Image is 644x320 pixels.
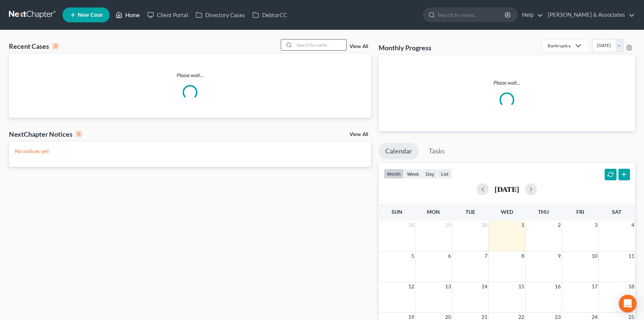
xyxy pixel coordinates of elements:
[518,282,525,291] span: 15
[350,44,368,49] a: View All
[557,251,561,260] span: 9
[9,72,371,79] p: Please wait...
[554,282,561,291] span: 16
[249,8,291,22] a: DebtorCC
[52,43,59,50] div: 0
[518,8,543,22] a: Help
[384,169,404,179] button: month
[521,251,525,260] span: 8
[481,282,488,291] span: 14
[408,282,415,291] span: 12
[438,169,452,179] button: list
[75,131,82,137] div: 0
[408,221,415,229] span: 28
[9,130,82,139] div: NextChapter Notices
[384,79,629,86] p: Please wait...
[594,221,598,229] span: 3
[192,8,249,22] a: Directory Cases
[9,42,59,51] div: Recent Cases
[591,282,598,291] span: 17
[576,209,584,215] span: Fri
[591,251,598,260] span: 10
[557,221,561,229] span: 2
[484,251,488,260] span: 7
[144,8,192,22] a: Client Portal
[612,209,621,215] span: Sat
[481,221,488,229] span: 30
[521,221,525,229] span: 1
[422,143,451,159] a: Tasks
[427,209,440,215] span: Mon
[444,221,452,229] span: 29
[15,148,365,155] p: No notices yet!
[404,169,422,179] button: week
[628,251,635,260] span: 11
[628,282,635,291] span: 18
[350,132,368,137] a: View All
[495,185,519,193] h2: [DATE]
[294,39,346,50] input: Search by name...
[631,221,635,229] span: 4
[410,251,415,260] span: 5
[447,251,452,260] span: 6
[538,209,549,215] span: Thu
[444,282,452,291] span: 13
[548,42,571,49] div: Bankruptcy
[619,295,637,313] div: Open Intercom Messenger
[379,43,431,52] h3: Monthly Progress
[379,143,419,159] a: Calendar
[465,209,475,215] span: Tue
[392,209,402,215] span: Sun
[500,209,513,215] span: Wed
[112,8,144,22] a: Home
[78,12,103,18] span: New Case
[544,8,635,22] a: [PERSON_NAME] & Associates
[422,169,438,179] button: day
[438,8,506,22] input: Search by name...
